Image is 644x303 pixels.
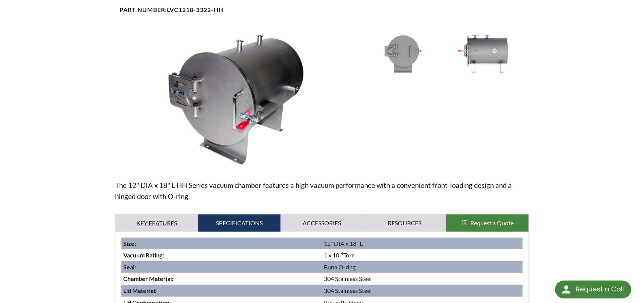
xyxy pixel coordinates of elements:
[322,261,523,273] td: Buna O-ring
[120,6,524,14] h4: Part Number:
[121,285,322,297] td: :
[281,214,363,232] a: Accessories
[446,214,529,232] button: Request a Quote
[115,180,529,202] p: The 12" DIA x 18" L HH Series vacuum chamber features a high vacuum performance with a convenient...
[446,32,525,76] img: LVC1218-3322-HH Vaccum Chamber, side view
[555,281,631,299] div: Request a Call
[115,32,357,168] img: LVC1218-3322-HH, angled view
[339,251,343,256] sup: -6
[121,249,322,261] td: :
[123,287,155,294] strong: Lid Material
[322,273,523,285] td: 304 Stainless Steel
[322,285,523,297] td: 304 Stainless Steel
[322,249,523,261] td: 1 x 10 Torr
[123,275,172,282] strong: Chamber Material
[560,284,572,296] img: round button
[363,214,446,232] a: Resources
[123,240,134,247] strong: Size
[121,238,322,250] td: :
[115,214,198,232] a: Key Features
[576,281,624,298] div: Request a Call
[322,238,523,250] td: 12" DIA x 18" L
[123,263,134,270] strong: Seal
[123,251,162,259] strong: Vacuum Rating
[121,261,322,273] td: :
[198,214,281,232] a: Specifications
[167,6,223,13] b: LVC1218-3322-HH
[471,219,514,226] span: Request a Quote
[363,32,443,76] img: LVC1218-3322-HH Vacuum Chamber, front view
[121,273,322,285] td: :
